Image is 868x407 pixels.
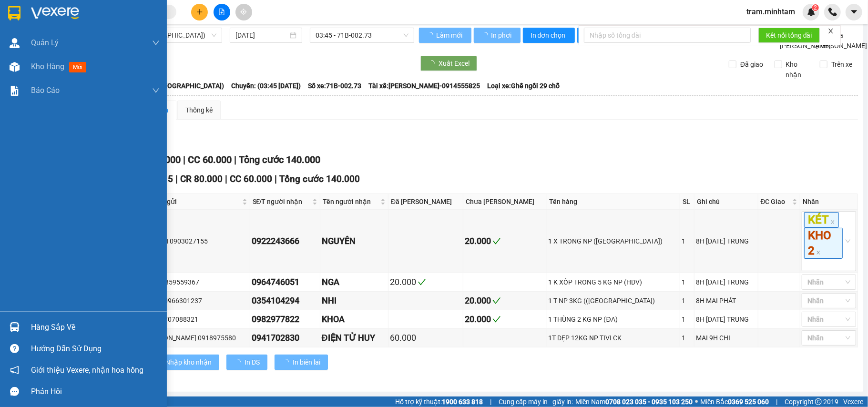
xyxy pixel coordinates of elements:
span: Kết nối tổng đài [766,30,812,41]
span: Chuyến: (03:45 [DATE]) [231,81,301,91]
th: Ghi chú [694,194,758,210]
button: Kết nối tổng đài [758,28,820,43]
span: Tổng cước 140.000 [239,154,320,165]
span: Miền Bắc [700,397,769,407]
button: In DS [226,355,267,370]
div: 0354104294 [252,294,318,307]
span: check [492,315,501,324]
span: | [175,173,178,184]
td: NGA [320,273,389,292]
div: 1 T NP 3KG (([GEOGRAPHIC_DATA]) [549,295,678,306]
div: 1 X TRONG NP ([GEOGRAPHIC_DATA]) [549,236,678,246]
td: 0354104294 [250,292,320,310]
button: In đơn chọn [523,28,575,43]
div: 1 [682,277,693,287]
span: In đơn chọn [531,30,567,41]
span: Tổng cước 140.000 [279,173,360,184]
span: copyright [815,398,822,405]
span: question-circle [10,344,19,353]
div: 1T DẸP 12KG NP TIVI CK [549,333,678,343]
td: 0982977822 [250,310,320,329]
span: In biên lai [293,357,320,367]
span: message [10,387,19,396]
span: Quản Lý [31,37,59,49]
td: 0922243666 [250,210,320,273]
span: 03:45 - 71B-002.73 [316,28,408,42]
button: aim [235,4,252,20]
strong: 0708 023 035 - 0935 103 250 [605,398,693,406]
span: close [816,250,821,255]
div: KHANH 0903027155 [145,236,248,246]
div: 8H MAI PHÁT [696,295,756,306]
div: TÂM 0707088321 [145,314,248,325]
span: ⚪️ [695,400,698,404]
span: | [275,173,277,184]
img: solution-icon [10,86,20,96]
span: | [776,397,777,407]
td: ĐIỆN TỬ HUY [320,329,389,347]
th: Đã [PERSON_NAME] [388,194,463,210]
div: 1 [682,295,693,306]
span: loading [282,359,293,366]
div: 20.000 [465,313,545,326]
th: Tên hàng [547,194,680,210]
span: Tên người nhận [323,196,379,207]
button: In phơi [474,28,521,43]
span: caret-down [850,8,858,16]
td: 0964746051 [250,273,320,292]
div: TIÊN 0359559367 [145,277,248,287]
button: caret-down [846,4,862,20]
img: icon-new-feature [807,8,816,16]
span: aim [240,9,247,15]
span: Loại xe: Ghế ngồi 29 chỗ [487,81,560,91]
button: Nhập kho nhận [147,355,219,370]
img: logo-vxr [8,6,20,20]
div: 20.000 [390,275,461,289]
span: check [492,296,501,305]
span: Làm mới [436,30,464,41]
span: mới [69,62,86,72]
span: plus [196,9,203,15]
span: Đã giao [736,59,767,70]
div: KHOA [322,313,387,326]
span: 2 [814,4,817,11]
span: CR 80.000 [180,173,223,184]
span: loading [481,32,490,39]
span: SL 5 [155,173,173,184]
span: CC 60.000 [188,154,232,165]
span: Tài xế: [PERSON_NAME]-0914555825 [368,81,480,91]
span: CC 60.000 [230,173,272,184]
button: Xuất Excel [420,56,477,71]
span: Người gửi [146,196,240,207]
span: ĐC Giao [761,196,790,207]
button: file-add [214,4,230,20]
div: 60.000 [390,331,461,345]
div: 1 THÙNG 2 KG NP (ĐA) [549,314,678,325]
div: Nhãn [803,196,855,207]
span: tram.minhtam [739,6,803,18]
span: check [418,278,426,286]
input: 11/10/2025 [235,30,288,41]
div: [PERSON_NAME] 0918975580 [145,333,248,343]
span: close [827,28,834,34]
div: 1 K XỐP TRONG 5 KG NP (HDV) [549,277,678,287]
span: Kho hàng [31,62,64,71]
div: 0922243666 [252,234,318,248]
td: KHOA [320,310,389,329]
div: Phản hồi [31,385,160,399]
div: 20.000 [465,294,545,307]
strong: 0369 525 060 [728,398,769,406]
span: In phơi [491,30,513,41]
img: warehouse-icon [10,322,20,332]
div: 1 [682,314,693,325]
div: Thống kê [185,105,213,115]
strong: 1900 633 818 [442,398,483,406]
span: | [490,397,491,407]
button: Làm mới [419,28,471,43]
span: Hỗ trợ kỹ thuật: [395,397,483,407]
div: 20.000 [465,234,545,248]
span: Miền Nam [575,397,693,407]
img: warehouse-icon [10,62,20,72]
div: 0982977822 [252,313,318,326]
span: notification [10,366,19,375]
